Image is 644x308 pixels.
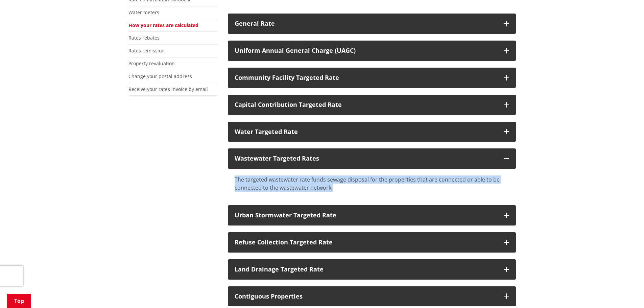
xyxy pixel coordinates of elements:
iframe: Messenger Launcher [613,280,637,304]
a: Rates rebates [128,34,160,41]
div: Community Facility Targeted Rate [235,74,497,81]
button: Uniform Annual General Charge (UAGC) [228,41,516,61]
button: Water Targeted Rate [228,122,516,142]
div: Wastewater Targeted Rates [235,155,497,162]
a: How your rates are calculated [128,22,198,28]
a: Water meters [128,9,159,16]
button: Contiguous Properties [228,286,516,307]
button: Land Drainage Targeted Rate [228,259,516,280]
button: Capital Contribution Targeted Rate [228,95,516,115]
a: Rates remission [128,47,165,54]
a: Property revaluation [128,60,175,67]
div: Water Targeted Rate [235,128,497,135]
button: Wastewater Targeted Rates [228,148,516,169]
div: Refuse Collection Targeted Rate [235,239,497,246]
div: Uniform Annual General Charge (UAGC) [235,47,497,54]
div: Capital Contribution Targeted Rate [235,101,497,108]
div: The targeted wastewater rate funds sewage disposal for the properties that are connected or able ... [235,175,509,192]
div: Contiguous Properties [235,293,497,300]
button: Refuse Collection Targeted Rate [228,232,516,253]
button: Urban Stormwater Targeted Rate [228,205,516,226]
button: Community Facility Targeted Rate [228,68,516,88]
div: Urban Stormwater Targeted Rate [235,212,497,219]
button: General Rate [228,14,516,34]
a: Change your postal address [128,73,192,79]
div: Land Drainage Targeted Rate [235,266,497,273]
div: General Rate [235,20,497,27]
a: Receive your rates invoice by email [128,86,208,92]
a: Top [7,294,31,308]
